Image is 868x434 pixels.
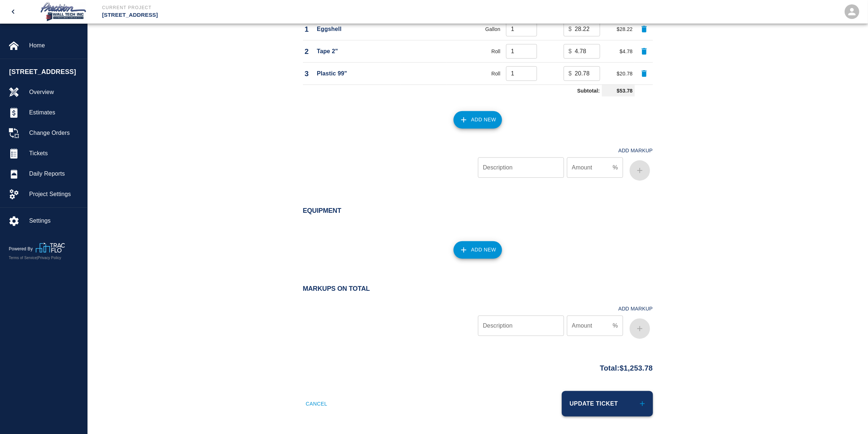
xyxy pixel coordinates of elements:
button: Add New [454,241,502,259]
button: Update Ticket [562,391,653,417]
p: [STREET_ADDRESS] [102,11,474,19]
span: | [37,256,38,260]
span: Estimates [29,108,81,117]
td: $53.78 [602,85,635,97]
p: 2 [305,46,314,57]
p: Tape 2" [317,47,399,56]
td: $4.78 [602,40,635,62]
p: $ [569,47,572,56]
span: Home [29,41,81,50]
h4: Add Markup [618,148,653,154]
button: Cancel [303,391,330,417]
h2: Equipment [303,207,653,215]
td: Roll [447,40,502,62]
p: Plastic 99" [317,69,399,78]
h2: Markups on Total [303,285,653,293]
button: open drawer [4,3,22,20]
span: [STREET_ADDRESS] [9,67,83,77]
span: Project Settings [29,190,81,199]
p: 1 [305,24,314,35]
a: Privacy Policy [38,256,61,260]
p: $ [569,69,572,78]
p: Current Project [102,4,474,11]
td: $28.22 [602,18,635,40]
td: Roll [447,62,502,85]
img: TracFlo [36,243,65,253]
td: $20.78 [602,62,635,85]
p: 3 [305,68,314,79]
p: Eggshell [317,25,399,34]
span: Settings [29,216,81,225]
td: Gallon [447,18,502,40]
iframe: Chat Widget [832,399,868,434]
td: Subtotal: [303,85,602,97]
p: Powered By [9,246,36,252]
p: Total: $1,253.78 [600,359,653,374]
span: Tickets [29,149,81,158]
img: Precision Wall Tech, Inc. [39,1,87,22]
button: Add New [454,111,502,129]
h4: Add Markup [618,306,653,312]
p: % [613,321,618,330]
span: Overview [29,88,81,97]
p: % [613,163,618,172]
span: Daily Reports [29,169,81,178]
p: $ [569,25,572,34]
span: Change Orders [29,129,81,137]
a: Terms of Service [9,256,37,260]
